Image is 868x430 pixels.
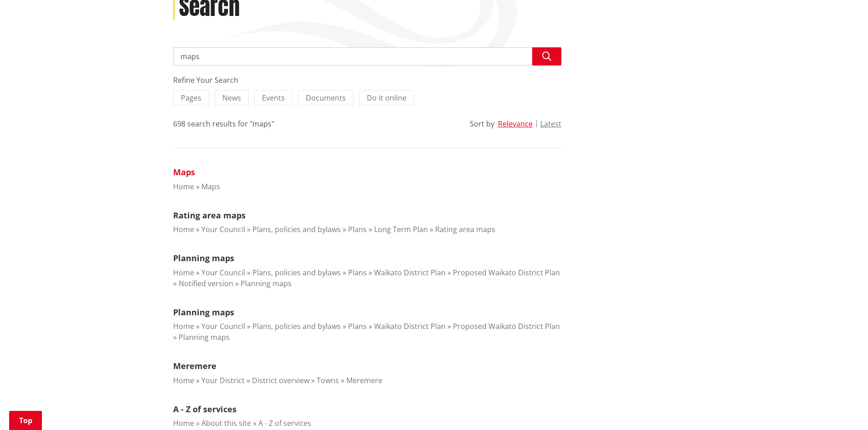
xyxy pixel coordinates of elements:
a: A - Z of services [173,404,236,415]
a: Plans [348,321,367,331]
a: Towns [317,375,339,385]
a: Waikato District Plan [374,268,446,278]
a: Your Council [201,321,245,331]
a: About this site [201,418,251,428]
a: Home [173,375,194,385]
a: District overview [252,375,309,385]
div: Refine Your Search [173,75,561,86]
div: Sort by [470,118,494,129]
a: Your Council [201,224,245,234]
a: Planning maps [173,307,234,318]
button: Relevance [498,120,533,128]
a: Home [173,418,194,428]
a: Plans [348,224,367,234]
a: Proposed Waikato District Plan [453,268,560,278]
a: Plans [348,268,367,278]
a: Rating area maps [173,210,246,221]
a: Home [173,182,194,192]
a: Maps [201,182,220,192]
button: Latest [540,120,561,128]
a: Plans, policies and bylaws [252,224,341,234]
span: Do it online [367,93,406,103]
a: Your District [201,375,245,385]
div: 698 search results for "maps" [173,118,274,129]
span: News [222,93,241,103]
span: Pages [181,93,201,103]
a: Plans, policies and bylaws [252,268,341,278]
a: Rating area maps [435,224,495,234]
a: Meremere [346,375,382,385]
a: Home [173,268,194,278]
a: Meremere [173,360,216,371]
a: Planning maps [241,278,292,288]
a: Planning maps [173,253,234,263]
a: Maps [173,167,195,177]
a: Long Term Plan [374,224,428,234]
a: Top [9,411,42,430]
span: Events [262,93,285,103]
input: Search input [173,47,561,66]
a: Your Council [201,268,245,278]
a: Home [173,224,194,234]
span: Documents [306,93,346,103]
iframe: Messenger Launcher [826,392,859,425]
a: Proposed Waikato District Plan [453,321,560,331]
a: Home [173,321,194,331]
a: A - Z of services [258,418,311,428]
a: Waikato District Plan [374,321,446,331]
a: Notified version [179,278,233,288]
a: Plans, policies and bylaws [252,321,341,331]
a: Planning maps [179,332,230,342]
